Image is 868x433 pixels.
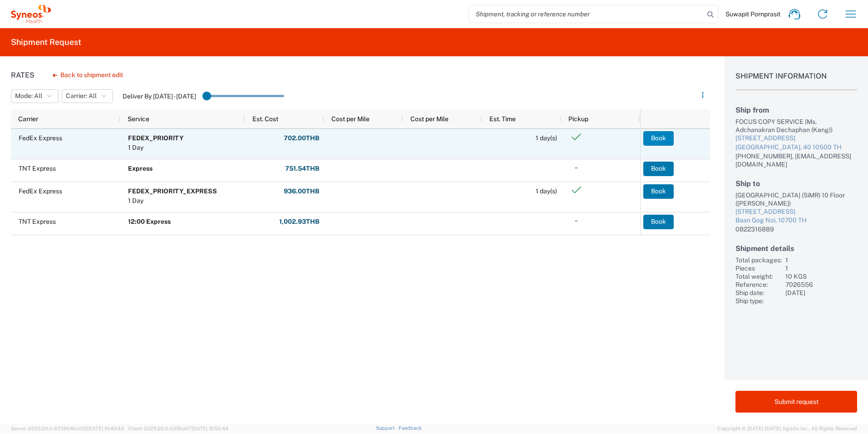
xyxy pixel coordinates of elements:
button: Back to shipment edit [45,67,130,83]
button: Carrier: All [62,89,113,103]
span: Server: 2025.20.0-970904bc0f3 [11,426,124,431]
div: 7026556 [785,280,857,289]
span: [DATE] 10:43:43 [87,426,124,431]
button: 936.00THB [283,184,320,199]
h2: Ship from [735,106,857,114]
button: 751.54THB [285,162,320,176]
div: Ship type: [735,297,782,305]
div: 1 Day [128,143,183,153]
h2: Shipment details [735,244,857,253]
div: Total weight: [735,272,782,280]
div: FOCUS COPY SERVICE (Ms. Adchanakran Dechaphan (Keng)) [735,118,857,134]
span: Service [128,115,149,123]
h1: Rates [11,71,35,79]
button: Mode: All [11,89,59,103]
div: 1 [785,264,857,272]
b: Express [128,165,153,172]
div: Ship date: [735,289,782,297]
span: [DATE] 10:52:44 [192,426,228,431]
span: Copyright © [DATE]-[DATE] Agistix Inc., All Rights Reserved [717,424,857,433]
span: Est. Cost [252,115,278,123]
h2: Shipment Request [11,37,81,48]
span: Carrier: All [66,92,97,100]
span: 1 day(s) [536,187,557,195]
div: Reference: [735,280,782,289]
strong: 702.00 THB [284,134,320,143]
div: [STREET_ADDRESS] [735,207,857,216]
span: TNT Express [19,165,56,172]
span: Cost per Mile [331,115,370,123]
div: Baan Gog Noi, 10700 TH [735,216,857,225]
a: [STREET_ADDRESS]Baan Gog Noi, 10700 TH [735,207,857,225]
div: Pieces [735,264,782,272]
input: Shipment, tracking or reference number [469,5,704,23]
div: 10 KGS [785,272,857,280]
h2: Ship to [735,179,857,188]
button: Book [643,184,674,199]
div: Total packages: [735,256,782,264]
span: Client: 2025.20.0-035ba07 [128,426,228,431]
div: [DATE] [785,289,857,297]
b: FEDEX_PRIORITY_EXPRESS [128,187,217,195]
strong: 1,002.93 THB [279,217,320,226]
b: 12:00 Express [128,218,171,225]
span: TNT Express [19,218,56,225]
button: Submit request [735,391,857,413]
b: FEDEX_PRIORITY [128,134,183,142]
button: Book [643,131,674,146]
a: Feedback [399,425,422,431]
label: Deliver By [DATE] - [DATE] [123,92,196,100]
div: 1 [785,256,857,264]
div: 1 Day [128,196,217,206]
button: 1,002.93THB [279,215,320,229]
button: Book [643,215,674,229]
a: Support [376,425,399,431]
span: Mode: All [15,92,42,100]
span: Cost per Mile [410,115,449,123]
span: Carrier [18,115,38,123]
div: [GEOGRAPHIC_DATA] (SiMR) 10 Floor ([PERSON_NAME]) [735,191,857,207]
span: Suwapit Pornprasit [725,10,780,18]
h1: Shipment Information [735,72,857,90]
span: Est. Time [489,115,516,123]
div: [GEOGRAPHIC_DATA], 40 10500 TH [735,143,857,152]
strong: 936.00 THB [284,187,320,196]
span: FedEx Express [19,134,62,142]
span: Pickup [568,115,588,123]
button: Book [643,162,674,176]
a: [STREET_ADDRESS][GEOGRAPHIC_DATA], 40 10500 TH [735,134,857,152]
strong: 751.54 THB [285,164,320,173]
button: 702.00THB [283,131,320,146]
div: [STREET_ADDRESS] [735,134,857,143]
span: 1 day(s) [536,134,557,142]
span: FedEx Express [19,187,62,195]
div: 0822316889 [735,225,857,233]
div: [PHONE_NUMBER], [EMAIL_ADDRESS][DOMAIN_NAME] [735,152,857,168]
